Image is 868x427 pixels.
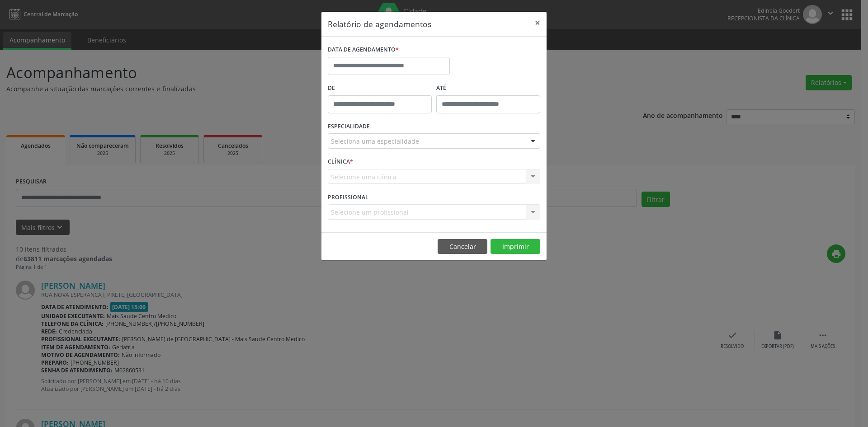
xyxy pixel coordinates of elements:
label: CLÍNICA [328,155,353,169]
button: Imprimir [491,239,540,254]
span: Seleciona uma especialidade [331,136,419,146]
label: De [328,81,432,95]
label: ATÉ [436,81,540,95]
h5: Relatório de agendamentos [328,18,431,30]
label: PROFISSIONAL [328,190,368,204]
label: DATA DE AGENDAMENTO [328,43,399,57]
button: Cancelar [438,239,487,254]
button: Close [528,12,547,34]
label: ESPECIALIDADE [328,120,370,134]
